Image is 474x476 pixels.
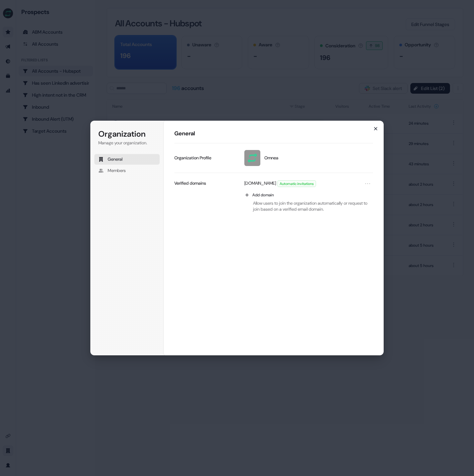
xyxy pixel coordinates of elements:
[94,165,160,176] button: Members
[252,192,274,198] span: Add domain
[174,155,211,161] p: Organization Profile
[241,190,373,200] button: Add domain
[364,180,372,188] button: Open menu
[244,150,260,166] img: Omnea
[108,156,123,162] span: General
[174,130,373,138] h1: General
[264,155,278,161] span: Omnea
[108,168,126,174] span: Members
[98,129,156,139] h1: Organization
[241,200,373,212] p: Allow users to join the organization automatically or request to join based on a verified email d...
[98,140,156,146] p: Manage your organization.
[174,180,206,186] p: Verified domains
[278,181,316,187] span: Automatic invitations
[244,180,276,187] p: [DOMAIN_NAME]
[94,154,160,165] button: General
